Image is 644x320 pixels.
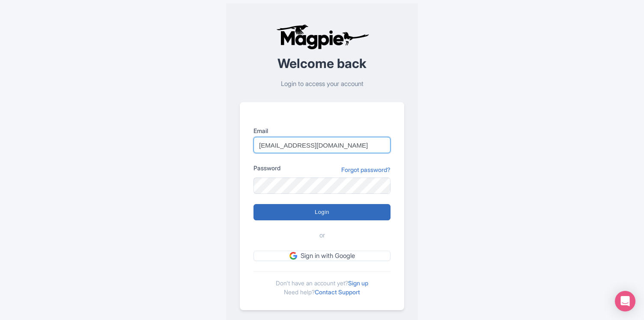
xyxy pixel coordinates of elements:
[253,137,391,153] input: you@example.com
[315,288,360,296] a: Contact Support
[240,56,404,71] h2: Welcome back
[289,252,297,260] img: google.svg
[253,163,280,172] label: Password
[253,251,391,261] a: Sign in with Google
[348,279,368,287] a: Sign up
[274,24,370,50] img: logo-ab69f6fb50320c5b225c76a69d11143b.png
[240,79,404,89] p: Login to access your account
[615,291,635,311] div: Open Intercom Messenger
[253,271,391,296] div: Don't have an account yet? Need help?
[253,204,391,220] input: Login
[253,126,391,135] label: Email
[319,231,325,240] span: or
[341,165,391,174] a: Forgot password?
